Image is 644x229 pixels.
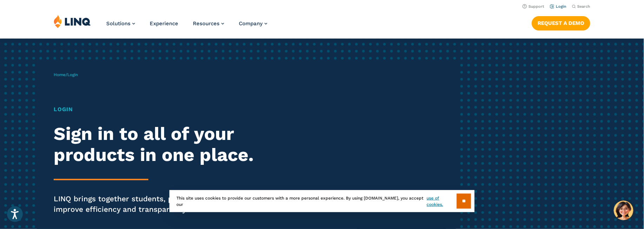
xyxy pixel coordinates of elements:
a: Login [550,4,566,9]
a: Company [239,20,267,27]
h2: Sign in to all of your products in one place. [54,123,302,166]
button: Open Search Bar [572,4,590,9]
a: Home [54,72,66,77]
span: Login [67,72,78,77]
button: Hello, have a question? Let’s chat. [614,201,633,220]
a: Support [523,4,544,9]
h1: Login [54,105,302,114]
a: use of cookies. [427,195,457,208]
nav: Button Navigation [532,15,590,30]
p: LINQ brings together students, parents and all your departments to improve efficiency and transpa... [54,194,302,215]
a: Experience [150,20,178,27]
img: LINQ | K‑12 Software [54,15,91,28]
a: Resources [193,20,224,27]
span: Resources [193,20,220,27]
a: Solutions [106,20,135,27]
div: This site uses cookies to provide our customers with a more personal experience. By using [DOMAIN... [169,190,475,212]
span: Company [239,20,263,27]
span: / [54,72,78,77]
span: Search [577,4,590,9]
span: Solutions [106,20,130,27]
a: Request a Demo [532,16,590,30]
nav: Primary Navigation [106,15,267,38]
